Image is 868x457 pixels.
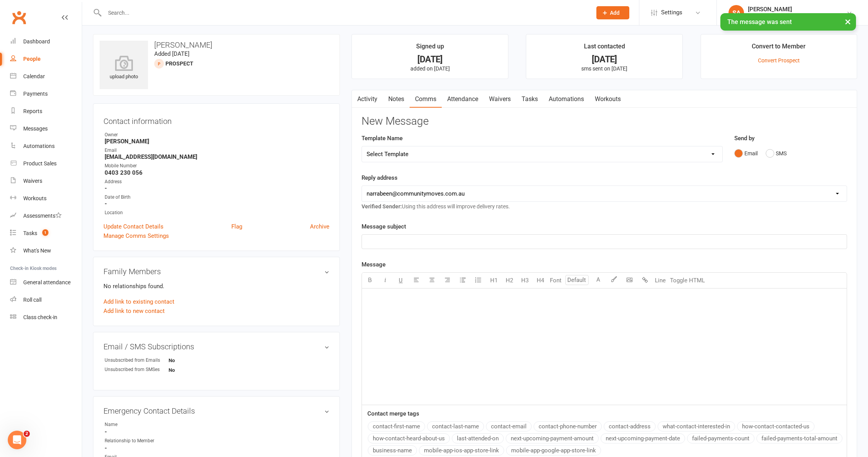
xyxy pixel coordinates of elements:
div: General attendance [23,279,71,285]
strong: 0403 230 056 [105,169,329,176]
a: Manage Comms Settings [103,231,169,241]
strong: - [105,200,329,207]
div: Date of Birth [105,194,329,201]
div: Mobile Number [105,162,329,170]
a: Tasks 1 [10,225,82,242]
button: mobile-app-ios-app-store-link [419,445,504,455]
h3: Email / SMS Subscriptions [103,342,329,351]
input: Default [565,275,589,285]
label: Template Name [362,134,403,143]
a: Waivers [484,90,516,108]
div: Dashboard [23,38,50,45]
h3: [PERSON_NAME] [100,41,333,49]
button: what-contact-interested-in [658,421,735,431]
time: Added [DATE] [154,50,189,57]
div: People [23,56,41,62]
div: Relationship to Member [105,437,169,445]
strong: No [169,367,213,373]
a: Messages [10,120,82,137]
a: Flag [231,222,242,231]
label: Send by [734,134,754,143]
a: Comms [410,90,442,108]
div: Unsubscribed from Emails [105,357,169,364]
div: Product Sales [23,160,57,167]
a: Attendance [442,90,484,108]
a: Add link to existing contact [103,297,174,306]
a: Product Sales [10,155,82,172]
strong: [PERSON_NAME] [105,138,329,145]
div: Roll call [23,297,41,303]
button: H1 [486,273,501,288]
strong: - [105,445,329,452]
a: Workouts [10,190,82,207]
button: how-contact-heard-about-us [368,433,450,443]
span: 2 [24,431,30,437]
div: SA [728,5,744,21]
a: Update Contact Details [103,222,164,231]
a: Notes [383,90,410,108]
div: Email [105,147,329,154]
strong: - [105,185,329,192]
a: General attendance kiosk mode [10,274,82,291]
div: Owner [105,131,329,139]
h3: Family Members [103,267,329,276]
a: Waivers [10,172,82,190]
strong: - [105,428,329,435]
button: contact-phone-number [534,421,602,431]
a: Automations [10,137,82,155]
snap: prospect [165,60,193,67]
a: Archive [310,222,329,231]
div: [DATE] [533,55,675,64]
div: Workouts [23,195,46,201]
div: Signed up [416,41,444,55]
button: Add [596,6,629,19]
div: Reports [23,108,42,114]
div: The message was sent [720,13,856,31]
h3: Contact information [103,114,329,125]
span: Settings [661,4,682,21]
button: contact-last-name [427,421,484,431]
a: Activity [352,90,383,108]
button: failed-payments-total-amount [756,433,842,443]
button: Font [548,273,563,288]
button: Line [653,273,668,288]
div: upload photo [100,55,148,81]
iframe: Intercom live chat [8,431,26,449]
a: Clubworx [9,8,29,27]
strong: Verified Sender: [362,203,402,210]
input: Search... [102,7,586,18]
button: A [591,273,606,288]
button: mobile-app-google-app-store-link [506,445,601,455]
span: 1 [42,229,48,236]
a: People [10,50,82,68]
p: added on [DATE] [359,65,501,72]
button: how-contact-contacted-us [737,421,815,431]
button: next-upcoming-payment-amount [506,433,599,443]
a: Automations [543,90,589,108]
div: Last contacted [584,41,625,55]
a: Dashboard [10,33,82,50]
label: Reply address [362,173,398,182]
div: [PERSON_NAME] [748,6,846,13]
div: Messages [23,125,48,132]
div: Location [105,209,329,216]
strong: [EMAIL_ADDRESS][DOMAIN_NAME] [105,153,329,160]
h3: New Message [362,115,847,127]
div: Name [105,421,169,428]
div: Waivers [23,178,42,184]
a: Roll call [10,291,82,309]
a: What's New [10,242,82,259]
a: Calendar [10,68,82,85]
div: Payments [23,91,48,97]
button: Toggle HTML [668,273,707,288]
a: Payments [10,85,82,103]
button: next-upcoming-payment-date [601,433,685,443]
div: Assessments [23,213,62,219]
div: Calendar [23,73,45,79]
button: last-attended-on [452,433,504,443]
div: Convert to Member [752,41,806,55]
button: SMS [766,146,787,161]
div: [DATE] [359,55,501,64]
p: sms sent on [DATE] [533,65,675,72]
div: Unsubscribed from SMSes [105,366,169,373]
